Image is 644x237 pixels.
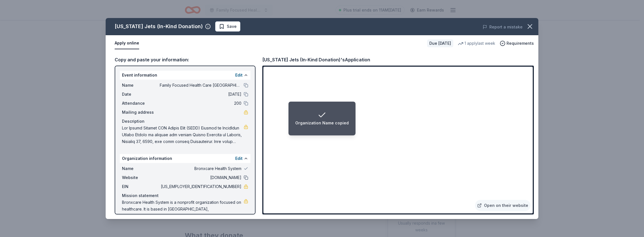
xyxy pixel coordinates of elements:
[122,192,248,199] div: Mission statement
[160,100,241,107] span: 200
[122,109,160,116] span: Mailing address
[227,23,237,30] span: Save
[122,100,160,107] span: Attendance
[295,120,349,126] div: Organization Name copied
[120,71,250,80] div: Event information
[235,72,243,79] button: Edit
[160,91,241,98] span: [DATE]
[475,200,530,211] a: Open on their website
[122,82,160,89] span: Name
[160,174,241,181] span: [DOMAIN_NAME]
[160,82,241,89] span: Family Focused Health Care [GEOGRAPHIC_DATA] Giveaway
[500,40,534,47] button: Requirements
[115,22,203,31] div: [US_STATE] Jets (In-Kind Donation)
[122,118,248,125] div: Description
[120,154,250,163] div: Organization information
[122,91,160,98] span: Date
[427,39,453,47] div: Due [DATE]
[262,56,370,63] div: [US_STATE] Jets (In-Kind Donation)'s Application
[122,174,160,181] span: Website
[122,165,160,172] span: Name
[115,37,139,49] button: Apply online
[122,199,244,219] span: Bronxcare Health System is a nonprofit organization focused on healthcare. It is based in [GEOGRA...
[458,40,495,47] div: 1 apply last week
[160,165,241,172] span: Bronxcare Health System
[122,183,160,190] span: EIN
[235,155,243,162] button: Edit
[483,24,523,30] button: Report a mistake
[507,40,534,47] span: Requirements
[215,21,240,32] button: Save
[115,56,256,63] div: Copy and paste your information:
[122,125,244,145] span: Lor Ipsumd Sitamet CON Adipis Elit (SEDD) Eiusmod te IncidIdun Utlabo Etdolo ma aliquae adm venia...
[160,183,241,190] span: [US_EMPLOYER_IDENTIFICATION_NUMBER]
